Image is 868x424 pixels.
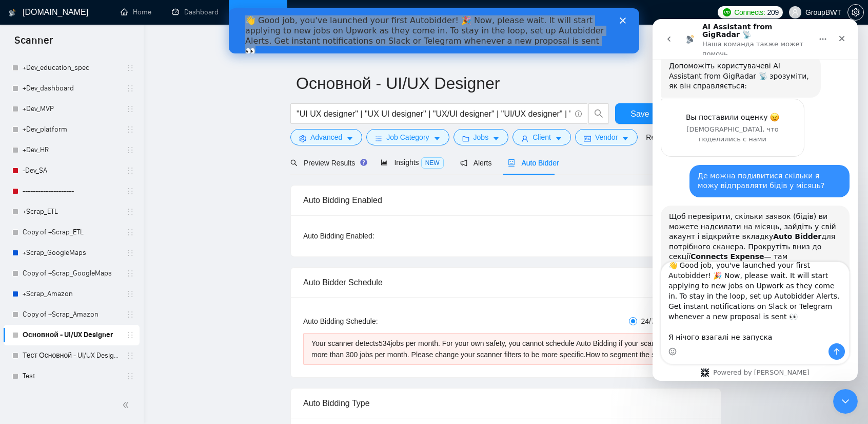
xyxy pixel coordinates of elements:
[229,8,639,53] iframe: Intercom live chat баннер
[126,352,134,360] span: holder
[311,338,700,360] div: Your scanner detects 534 jobs per month. For your own safety, you cannot schedule Auto Bidding if...
[23,99,120,119] a: +Dev_MVP
[126,249,134,257] span: holder
[23,181,120,201] a: --------------------
[290,159,364,167] span: Preview Results
[23,304,120,325] a: Copy of +Scrap_Amazon
[433,135,441,142] span: caret-down
[346,135,353,142] span: caret-down
[723,8,731,16] img: upwork-logo.png
[375,135,382,142] span: bars
[421,157,444,169] span: NEW
[296,70,700,96] input: Scanner name...
[589,109,608,118] span: search
[391,9,401,15] div: Закрыть
[126,105,134,113] span: holder
[637,316,659,327] span: 24/7
[595,132,618,143] span: Vendor
[847,4,864,21] button: setting
[239,8,277,16] a: searchScanner
[303,389,708,418] div: Auto Bidding Type
[299,135,306,142] span: setting
[297,107,570,120] input: Search Freelance Jobs...
[290,129,362,145] button: settingAdvancedcaret-down
[575,110,582,117] span: info-circle
[23,160,120,181] a: -Dev_SA
[126,167,134,175] span: holder
[303,268,708,297] div: Auto Bidder Schedule
[359,158,368,167] div: Tooltip anchor
[508,159,515,167] span: robot
[734,7,765,18] span: Connects:
[792,9,799,16] span: user
[584,135,591,142] span: idcard
[126,187,134,195] span: holder
[630,107,649,120] span: Save
[126,64,134,72] span: holder
[492,135,500,142] span: caret-down
[290,159,298,167] span: search
[6,33,61,54] span: Scanner
[23,243,120,263] a: +Scrap_GoogleMaps
[126,84,134,93] span: holder
[460,159,492,167] span: Alerts
[126,228,134,236] span: holder
[366,129,449,145] button: barsJob Categorycaret-down
[23,201,120,222] a: +Scrap_ETL
[303,316,438,327] div: Auto Bidding Schedule:
[508,159,559,167] span: Auto Bidder
[126,146,134,154] span: holder
[575,129,638,145] button: idcardVendorcaret-down
[386,132,429,143] span: Job Category
[23,325,120,345] a: Основной - UI/UX Designer
[126,125,134,134] span: holder
[622,135,629,142] span: caret-down
[512,129,571,145] button: userClientcaret-down
[310,132,342,143] span: Advanced
[126,208,134,216] span: holder
[474,132,489,143] span: Jobs
[303,230,438,242] div: Auto Bidding Enabled:
[23,140,120,160] a: +Dev_HR
[555,135,562,142] span: caret-down
[172,8,219,16] a: dashboardDashboard
[16,7,378,48] div: 👋 Good job, you've launched your first Autobidder! 🎉 Now, please wait. It will start applying to ...
[381,159,388,166] span: area-chart
[615,103,665,124] button: Save
[586,351,681,359] a: How to segment the scanners
[588,103,609,124] button: search
[460,159,467,167] span: notification
[23,222,120,243] a: Copy of +Scrap_ETL
[121,8,151,16] a: homeHome
[126,372,134,380] span: holder
[833,389,858,414] iframe: Intercom live chat
[126,310,134,319] span: holder
[767,7,779,18] span: 209
[126,290,134,298] span: holder
[532,132,551,143] span: Client
[126,269,134,278] span: holder
[848,8,863,16] span: setting
[23,345,120,366] a: Тест Основной - UI/UX Designer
